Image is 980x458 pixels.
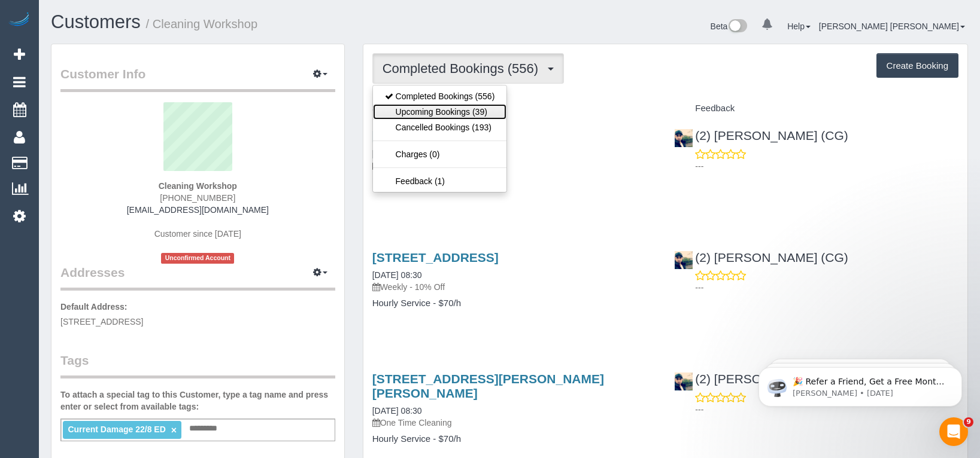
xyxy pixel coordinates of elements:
[674,129,848,142] a: (2) [PERSON_NAME] (CG)
[373,104,507,120] a: Upcoming Bookings (39)
[675,372,693,390] img: (2) Syed Razvi (CG)
[674,251,848,264] a: (2) [PERSON_NAME] (CG)
[372,176,657,187] h4: Hourly Service - $70/h
[695,160,958,172] p: ---
[787,22,811,31] a: Help
[876,53,958,78] button: Create Booking
[373,173,507,189] a: Feedback (1)
[372,103,657,114] h4: Service
[695,404,958,416] p: ---
[372,298,657,309] h4: Hourly Service - $70/h
[964,417,973,427] span: 9
[154,229,241,239] span: Customer since [DATE]
[60,352,335,378] legend: Tags
[372,434,657,444] h4: Hourly Service - $70/h
[674,103,958,114] h4: Feedback
[60,317,143,326] span: [STREET_ADDRESS]
[819,22,965,31] a: [PERSON_NAME] [PERSON_NAME]
[372,270,422,280] a: [DATE] 08:30
[146,17,258,30] small: / Cleaning Workshop
[51,11,141,32] a: Customers
[127,205,269,215] a: [EMAIL_ADDRESS][DOMAIN_NAME]
[68,425,165,434] span: Current Damage 22/8 ED
[7,12,31,29] img: Automaid Logo
[372,372,604,399] a: [STREET_ADDRESS][PERSON_NAME][PERSON_NAME]
[160,193,235,203] span: [PHONE_NUMBER]
[675,251,693,269] img: (2) Syed Razvi (CG)
[372,160,657,172] p: Weekly - 10% Off
[383,61,544,76] span: Completed Bookings (556)
[372,417,657,429] p: One Time Cleaning
[60,301,128,313] label: Default Address:
[372,251,499,264] a: [STREET_ADDRESS]
[741,342,980,426] iframe: Intercom notifications message
[373,88,507,104] a: Completed Bookings (556)
[939,417,968,446] iframe: Intercom live chat
[675,129,693,147] img: (2) Syed Razvi (CG)
[372,53,565,84] button: Completed Bookings (556)
[695,282,958,294] p: ---
[372,406,422,416] a: [DATE] 08:30
[373,120,507,135] a: Cancelled Bookings (193)
[711,22,748,31] a: Beta
[372,281,657,293] p: Weekly - 10% Off
[171,425,177,435] a: ×
[159,181,237,191] strong: Cleaning Workshop
[727,19,747,35] img: New interface
[60,389,335,413] label: To attach a special tag to this Customer, type a tag name and press enter or select from availabl...
[161,253,234,263] span: Unconfirmed Account
[373,146,507,162] a: Charges (0)
[60,65,335,92] legend: Customer Info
